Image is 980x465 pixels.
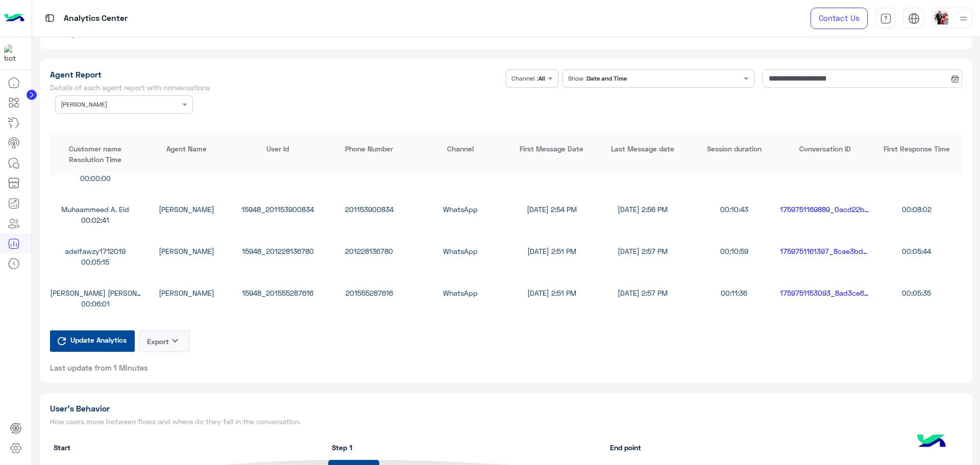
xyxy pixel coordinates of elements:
div: Channel [415,143,506,154]
img: tab [908,13,920,24]
div: WhatsApp [415,204,506,215]
div: [DATE] 2:56 PM [597,204,689,215]
div: 15948_201153900834 [232,204,324,215]
div: 00:11:36 [689,288,780,298]
button: Exportkeyboard_arrow_down [139,330,190,352]
img: tab [880,13,892,24]
div: 201228136780 [324,246,415,256]
h1: User’s Behavior [50,403,502,414]
div: Last Message date [597,143,689,154]
div: 00:05:44 [871,246,962,256]
div: First Response Time [871,143,962,154]
div: [PERSON_NAME] [141,246,232,256]
div: [PERSON_NAME] [141,204,232,215]
div: WhatsApp [415,246,506,256]
div: [DATE] 2:57 PM [597,246,689,256]
span: Step 1 [332,442,352,453]
div: First Message Date [506,143,597,154]
div: 1759751161397_8cae3bdb-a660-4303-aea9-a3ec3ba615be [780,246,871,256]
div: Customer name [50,143,141,154]
span: Update Analytics [68,333,129,347]
div: 15948_201555287616 [232,288,324,298]
a: Contact Us [811,8,868,29]
div: 00:08:02 [871,204,962,215]
div: 00:06:01 [50,298,141,309]
div: 1759751169889_0acd22bc-4f86-4329-bf2b-93252dfe31b1 [780,204,871,215]
span: End point [610,442,641,453]
div: 00:02:41 [50,215,141,225]
span: Start [54,442,70,453]
div: [DATE] 2:51 PM [506,288,597,298]
div: [PERSON_NAME] [141,288,232,298]
div: [DATE] 2:54 PM [506,204,597,215]
div: Muhaammeed A. Eid [50,204,141,215]
span: Last update from 1 Minutes [50,363,148,373]
div: 1759751153093_8ad3ce60-213d-43b3-be76-f71c7fb737fb [780,288,871,298]
p: Analytics Center [64,12,128,25]
div: 00:05:15 [50,256,141,267]
h5: How users move between flows and where do they fall in the conversation. [50,418,502,426]
div: User Id [232,143,324,154]
img: tab [43,12,56,24]
div: 00:00:00 [50,173,141,184]
i: keyboard_arrow_down [169,334,181,347]
h1: Agent Report [50,69,502,80]
img: profile [957,12,970,25]
div: 15948_201228136780 [232,246,324,256]
img: 1403182699927242 [4,44,22,63]
h5: Details of each agent report with conversations [50,84,502,92]
div: [DATE] 2:57 PM [597,288,689,298]
div: Session duration [689,143,780,154]
div: Resolution Time [50,154,141,165]
img: hulul-logo.png [914,424,949,460]
div: [PERSON_NAME] [PERSON_NAME] [50,288,141,298]
div: Phone Number [324,143,415,154]
img: userImage [934,10,948,24]
div: 00:10:59 [689,246,780,256]
div: 00:05:35 [871,288,962,298]
div: 201555287616 [324,288,415,298]
div: 201153900834 [324,204,415,215]
div: [DATE] 2:51 PM [506,246,597,256]
img: Logo [4,8,24,29]
div: adelfawzy1712019 [50,246,141,256]
div: WhatsApp [415,288,506,298]
div: 00:10:43 [689,204,780,215]
div: Agent Name [141,143,232,154]
div: Conversation ID [780,143,871,154]
a: tab [875,8,896,29]
button: Update Analytics [50,330,135,352]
